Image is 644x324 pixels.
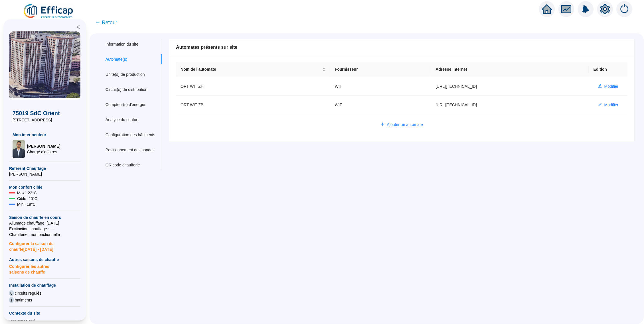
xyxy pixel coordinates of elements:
span: Chargé d'affaires [27,149,60,155]
td: [URL][TECHNICAL_ID] [431,77,589,96]
span: Nom de l'automate [181,66,321,72]
img: alerts [617,1,633,17]
div: Unité(s) de production [106,72,145,78]
span: [PERSON_NAME] [27,143,60,149]
span: Mon interlocuteur [13,132,77,138]
div: Positionnement des sondes [106,147,155,153]
span: batiments [15,297,32,303]
span: Exctinction chauffage : -- [9,226,80,232]
div: QR code chaufferie [106,162,140,168]
span: ← Retour [95,19,117,27]
span: Modifier [604,83,619,89]
span: Cible : 20 °C [17,196,37,201]
span: Saison de chauffe en cours [9,215,80,220]
th: Nom de l'automate [176,62,330,77]
span: home [542,4,552,14]
span: Autres saisons de chauffe [9,257,80,262]
div: Circuit(s) de distribution [106,87,147,93]
span: Configurer la saison de chauffe [DATE] - [DATE] [9,237,80,252]
th: Edition [589,62,628,77]
span: 75019 SdC Orient [13,109,77,117]
td: [URL][TECHNICAL_ID] [431,96,589,114]
span: 8 [9,290,14,296]
div: Information du site [106,41,138,47]
td: WIT [330,77,431,96]
span: fund [561,4,572,14]
span: Référent Chauffage [9,166,80,171]
div: Automates présents sur site [176,44,628,51]
img: alerts [578,1,594,17]
div: Analyse du confort [106,117,139,123]
img: Chargé d'affaires [13,140,25,158]
td: ORT WIT ZH [176,77,330,96]
span: [PERSON_NAME] [9,171,80,177]
button: Ajouter un automate [376,120,428,129]
span: Mini : 19 °C [17,201,36,207]
span: plus [381,122,385,126]
img: efficap energie logo [23,3,74,19]
span: edit [598,84,602,88]
span: setting [600,4,610,14]
button: Modifier [594,100,623,109]
span: Contexte du site [9,310,80,316]
span: Allumage chauffage : [DATE] [9,220,80,226]
span: Mon confort cible [9,184,80,190]
span: 1 [9,297,14,303]
div: Non renseigné [9,318,80,324]
div: Compteur(s) d'énergie [106,102,145,108]
div: Automate(s) [106,56,127,62]
button: Modifier [594,82,623,91]
span: Maxi : 22 °C [17,190,37,196]
span: Ajouter un automate [387,122,423,128]
td: ORT WIT ZB [176,96,330,114]
span: Installation de chauffage [9,282,80,288]
td: WIT [330,96,431,114]
th: Fournisseur [330,62,431,77]
span: Chaufferie : non fonctionnelle [9,232,80,237]
span: Configurer les autres saisons de chauffe [9,262,80,275]
div: Configuration des bâtiments [106,132,155,138]
span: edit [598,103,602,107]
span: [STREET_ADDRESS] [13,117,77,123]
th: Adresse internet [431,62,589,77]
span: double-left [76,25,80,29]
span: Modifier [604,102,619,108]
span: circuits régulés [15,290,41,296]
